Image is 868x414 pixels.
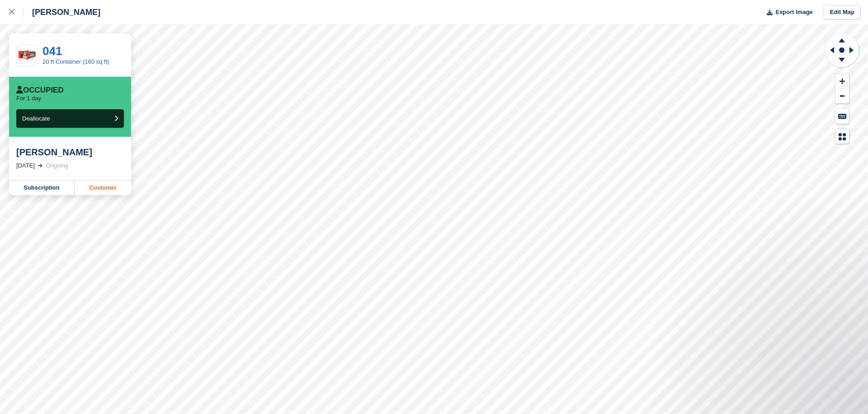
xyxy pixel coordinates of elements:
div: [PERSON_NAME] [16,147,124,158]
div: Ongoing [46,161,68,170]
button: Zoom Out [835,89,849,104]
button: Keyboard Shortcuts [835,109,849,124]
a: Customer [75,181,131,195]
img: arrow-right-light-icn-cde0832a797a2874e46488d9cf13f60e5c3a73dbe684e267c42b8395dfbc2abf.svg [38,164,42,167]
span: Export Image [775,8,812,17]
button: Deallocate [16,109,124,128]
button: Map Legend [835,129,849,144]
p: For 1 day [16,95,41,102]
button: Export Image [761,5,813,20]
a: 041 [42,44,62,58]
div: [PERSON_NAME] [24,7,100,18]
a: 20 ft Container (160 sq ft) [42,58,109,65]
a: Edit Map [824,5,861,20]
a: Subscription [9,181,75,195]
img: 20ftContainerDiagram.jpg [17,48,38,62]
span: Deallocate [22,115,50,122]
div: [DATE] [16,161,35,170]
div: Occupied [16,86,64,95]
button: Zoom In [835,74,849,89]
